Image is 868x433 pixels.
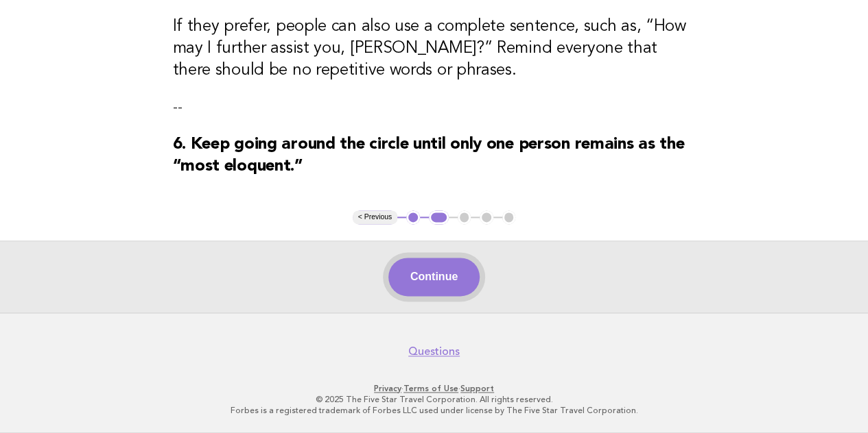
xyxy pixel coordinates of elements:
button: 2 [429,210,449,224]
p: -- [173,98,696,117]
a: Support [460,384,494,393]
p: · · [19,383,849,394]
a: Questions [408,345,460,358]
p: Forbes is a registered trademark of Forbes LLC used under license by The Five Star Travel Corpora... [19,405,849,416]
button: < Previous [353,210,397,224]
button: 1 [406,210,420,224]
a: Privacy [374,384,401,393]
button: Continue [388,258,480,296]
h3: If they prefer, people can also use a complete sentence, such as, “How may I further assist you, ... [173,16,696,82]
strong: 6. Keep going around the circle until only one person remains as the “most eloquent.” [173,136,685,175]
p: © 2025 The Five Star Travel Corporation. All rights reserved. [19,394,849,405]
a: Terms of Use [403,384,458,393]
